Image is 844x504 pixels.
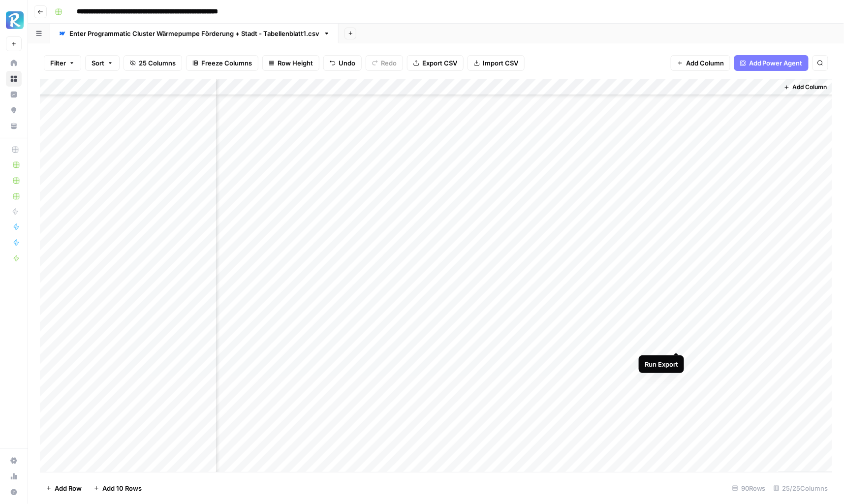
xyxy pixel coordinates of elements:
[749,58,803,68] span: Add Power Agent
[201,58,252,68] span: Freeze Columns
[780,81,831,94] button: Add Column
[645,359,678,369] div: Run Export
[278,58,313,68] span: Row Height
[6,71,22,87] a: Browse
[323,55,362,71] button: Undo
[6,55,22,71] a: Home
[6,118,22,134] a: Your Data
[339,58,355,68] span: Undo
[44,55,81,71] button: Filter
[55,483,82,493] span: Add Row
[381,58,397,68] span: Redo
[422,58,457,68] span: Export CSV
[124,55,182,71] button: 25 Columns
[6,8,22,32] button: Workspace: Radyant
[6,469,22,484] a: Usage
[88,480,148,496] button: Add 10 Rows
[734,55,809,71] button: Add Power Agent
[69,29,319,38] div: Enter Programmatic Cluster Wärmepumpe Förderung + Stadt - Tabellenblatt1.csv
[483,58,518,68] span: Import CSV
[186,55,258,71] button: Freeze Columns
[671,55,730,71] button: Add Column
[92,58,104,68] span: Sort
[85,55,120,71] button: Sort
[139,58,176,68] span: 25 Columns
[407,55,464,71] button: Export CSV
[50,24,339,43] a: Enter Programmatic Cluster Wärmepumpe Förderung + Stadt - Tabellenblatt1.csv
[793,83,827,92] span: Add Column
[686,58,724,68] span: Add Column
[468,55,525,71] button: Import CSV
[6,87,22,102] a: Insights
[50,58,66,68] span: Filter
[262,55,319,71] button: Row Height
[728,480,770,496] div: 90 Rows
[770,480,832,496] div: 25/25 Columns
[6,484,22,500] button: Help + Support
[366,55,403,71] button: Redo
[6,102,22,118] a: Opportunities
[40,480,88,496] button: Add Row
[6,453,22,469] a: Settings
[102,483,142,493] span: Add 10 Rows
[6,11,24,29] img: Radyant Logo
